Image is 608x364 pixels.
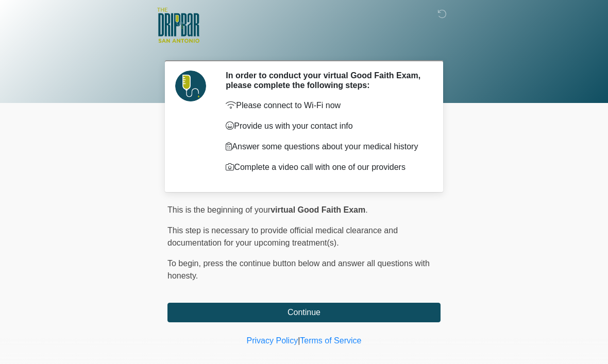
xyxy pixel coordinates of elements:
[298,336,300,345] a: |
[300,336,361,345] a: Terms of Service
[226,161,425,174] p: Complete a video call with one of our providers
[271,205,365,214] strong: virtual Good Faith Exam
[226,120,425,132] p: Provide us with your contact info
[167,259,430,280] span: press the continue button below and answer all questions with honesty.
[167,205,271,214] span: This is the beginning of your
[226,99,425,112] p: Please connect to Wi-Fi now
[226,71,425,90] h2: In order to conduct your virtual Good Faith Exam, please complete the following steps:
[365,205,367,214] span: .
[226,141,425,153] p: Answer some questions about your medical history
[247,336,298,345] a: Privacy Policy
[167,259,203,268] span: To begin,
[167,303,441,322] button: Continue
[167,226,398,247] span: This step is necessary to provide official medical clearance and documentation for your upcoming ...
[157,8,199,44] img: The DRIPBaR - San Antonio Fossil Creek Logo
[175,71,206,101] img: Agent Avatar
